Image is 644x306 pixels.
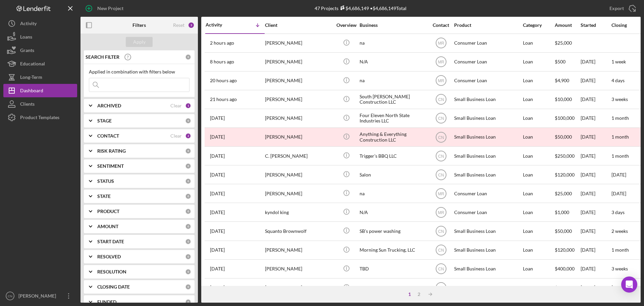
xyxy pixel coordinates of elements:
button: Long-Term [3,70,77,84]
div: Product Templates [20,111,59,126]
div: Clear [170,103,182,108]
div: Small Business Loan [454,109,521,127]
time: 2025-09-03 23:31 [210,134,225,140]
text: CN [8,294,12,298]
div: Started [581,22,611,28]
div: 0 [185,193,191,199]
b: ARCHIVED [97,103,121,108]
div: South [PERSON_NAME] Construction LLC [360,91,427,108]
button: Apply [126,37,153,47]
div: 0 [185,118,191,124]
div: 0 [185,299,191,305]
span: $500 [555,59,566,64]
div: Small Business Loan [454,128,521,146]
div: Educational [20,57,45,72]
div: $4,900 [555,72,580,90]
b: STATE [97,194,111,199]
span: $25,000 [555,40,572,46]
text: MR [438,191,444,196]
div: $4,686,149 [338,5,369,11]
a: Activity [3,17,77,30]
time: 2025-08-26 20:27 [210,285,225,290]
div: Loan [523,109,554,127]
div: Amount [555,22,580,28]
div: N/A [360,203,427,221]
time: 3 days [611,209,625,215]
div: 0 [185,223,191,229]
div: Loan [523,72,554,90]
div: [PERSON_NAME] [265,241,332,259]
b: FUNDED [97,299,116,305]
div: TBD [360,260,427,278]
b: START DATE [97,239,124,244]
button: Loans [3,30,77,44]
button: Export [603,2,641,15]
div: Four Eleven North State Industries LLC [360,109,427,127]
div: [PERSON_NAME] [265,91,332,108]
time: 2025-09-03 16:05 [210,153,225,159]
div: Apply [133,37,146,47]
div: [PERSON_NAME] [17,289,60,304]
div: [PERSON_NAME] [265,166,332,184]
time: 1 month [611,115,629,121]
div: Business [360,22,427,28]
div: [PERSON_NAME] [265,53,332,71]
div: [PERSON_NAME] [265,109,332,127]
div: [DATE] [581,222,611,240]
div: 47 Projects • $4,686,149 Total [315,5,407,11]
time: 1 week [611,59,626,64]
div: Salon [360,166,427,184]
div: Loans [20,30,32,45]
span: $100,000 [555,115,575,121]
div: C. [PERSON_NAME] [265,147,332,165]
div: Consumer Loan [454,53,521,71]
div: Small Business Loan [454,147,521,165]
div: Trigger’s BBQ LLC [360,147,427,165]
div: Loan [523,166,554,184]
div: na [360,185,427,202]
div: [DATE] [581,72,611,90]
div: 0 [185,239,191,245]
b: RESOLUTION [97,269,126,274]
b: RISK RATING [97,148,126,154]
div: 0 [185,178,191,184]
time: 2025-08-29 15:23 [210,210,225,215]
time: [DATE] [611,172,626,177]
div: [PERSON_NAME] [265,72,332,90]
text: CN [438,135,444,140]
div: [PERSON_NAME] [265,185,332,202]
div: Export [609,2,624,15]
div: Small Business Loan [454,166,521,184]
time: [DATE] [611,191,626,196]
div: 0 [185,269,191,275]
div: Squanto Brownwolf [265,222,332,240]
text: CN [438,229,444,234]
b: CONTACT [97,133,119,139]
time: 2025-09-05 15:05 [210,40,234,46]
div: Consumer Loan [454,185,521,202]
div: Dashboard [20,84,43,99]
time: 2025-09-04 20:59 [210,97,237,102]
button: Clients [3,97,77,111]
div: Anything & Everything Construction LLC [360,128,427,146]
div: Clear [170,133,182,139]
a: Dashboard [3,84,77,97]
div: $50,000 [555,128,580,146]
span: $120,000 [555,172,575,177]
div: na [360,72,427,90]
text: MR [438,60,444,64]
time: 2025-08-28 18:21 [210,228,225,234]
text: MR [438,210,444,215]
time: 2025-08-28 14:46 [210,247,225,253]
span: $50,000 [555,228,572,234]
div: 0 [185,284,191,290]
button: Product Templates [3,111,77,124]
div: Loan [523,241,554,259]
div: [DATE] [581,166,611,184]
time: 3 weeks [611,96,628,102]
div: Loan [523,260,554,278]
time: 2025-08-27 20:22 [210,266,225,271]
